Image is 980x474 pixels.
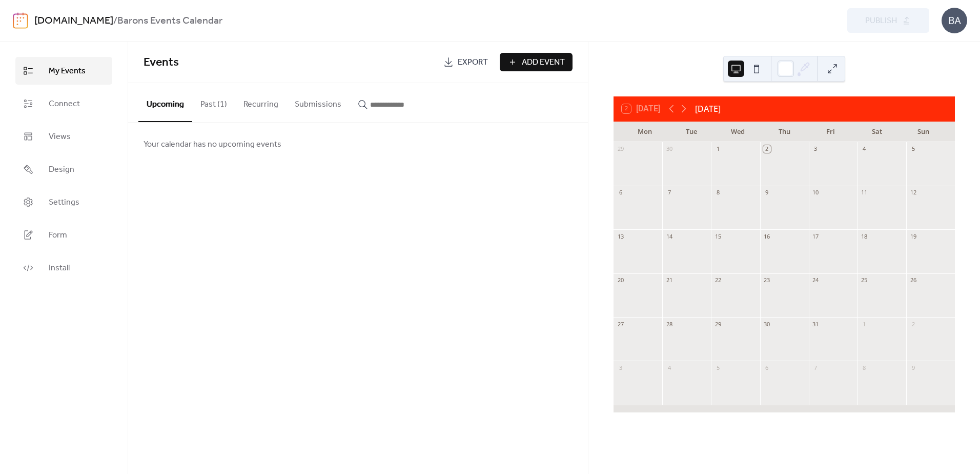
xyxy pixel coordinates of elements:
[942,8,967,33] div: BA
[15,254,112,282] a: Install
[665,276,673,284] div: 21
[665,320,673,328] div: 28
[909,320,917,328] div: 2
[49,164,74,176] span: Design
[117,11,222,31] b: Barons Events Calendar
[15,57,112,85] a: My Events
[812,364,820,371] div: 7
[617,276,624,284] div: 20
[436,53,496,71] a: Export
[287,83,350,121] button: Submissions
[15,90,112,117] a: Connect
[668,122,715,142] div: Tue
[500,53,573,71] button: Add Event
[909,276,917,284] div: 26
[49,131,71,143] span: Views
[617,320,624,328] div: 27
[714,276,722,284] div: 22
[49,196,79,209] span: Settings
[665,364,673,371] div: 4
[138,83,192,122] button: Upcoming
[622,122,668,142] div: Mon
[235,83,287,121] button: Recurring
[861,320,868,328] div: 1
[617,189,624,196] div: 6
[522,56,565,69] span: Add Event
[13,12,28,29] img: logo
[617,364,624,371] div: 3
[909,145,917,153] div: 5
[15,221,112,249] a: Form
[49,98,80,110] span: Connect
[458,56,488,69] span: Export
[763,320,771,328] div: 30
[113,11,117,31] b: /
[49,229,67,242] span: Form
[812,276,820,284] div: 24
[900,122,947,142] div: Sun
[812,189,820,196] div: 10
[714,232,722,240] div: 15
[665,145,673,153] div: 30
[34,11,113,31] a: [DOMAIN_NAME]
[861,189,868,196] div: 11
[714,189,722,196] div: 8
[763,276,771,284] div: 23
[144,51,179,74] span: Events
[714,320,722,328] div: 29
[861,145,868,153] div: 4
[714,145,722,153] div: 1
[617,232,624,240] div: 13
[617,145,624,153] div: 29
[909,189,917,196] div: 12
[192,83,235,121] button: Past (1)
[665,232,673,240] div: 14
[812,320,820,328] div: 31
[861,364,868,371] div: 8
[854,122,901,142] div: Sat
[144,139,281,151] span: Your calendar has no upcoming events
[763,364,771,371] div: 6
[761,122,808,142] div: Thu
[763,145,771,153] div: 2
[695,103,721,115] div: [DATE]
[15,123,112,150] a: Views
[714,364,722,371] div: 5
[812,145,820,153] div: 3
[15,188,112,216] a: Settings
[763,232,771,240] div: 16
[763,189,771,196] div: 9
[665,189,673,196] div: 7
[807,122,854,142] div: Fri
[861,232,868,240] div: 18
[909,232,917,240] div: 19
[49,262,70,274] span: Install
[49,65,86,77] span: My Events
[812,232,820,240] div: 17
[861,276,868,284] div: 25
[714,122,761,142] div: Wed
[909,364,917,371] div: 9
[15,155,112,183] a: Design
